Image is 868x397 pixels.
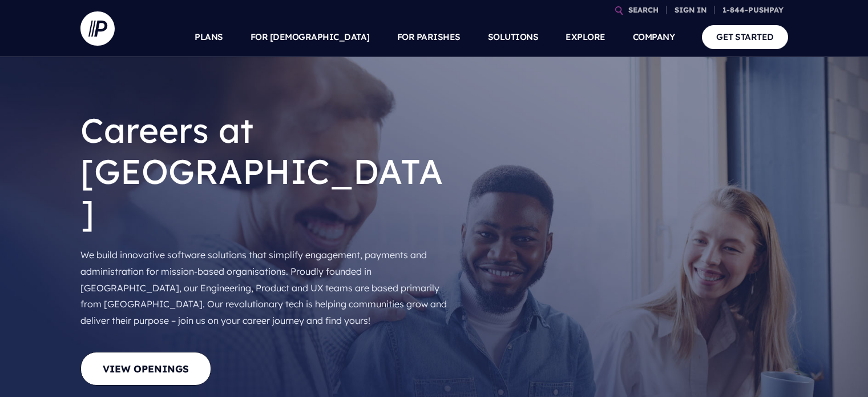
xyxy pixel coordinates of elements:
p: We build innovative software solutions that simplify engagement, payments and administration for ... [80,242,451,334]
a: COMPANY [633,17,675,57]
a: SOLUTIONS [488,17,539,57]
h1: Careers at [GEOGRAPHIC_DATA] [80,101,451,242]
a: PLANS [195,17,223,57]
a: View Openings [80,352,211,386]
a: FOR PARISHES [397,17,461,57]
a: FOR [DEMOGRAPHIC_DATA] [251,17,370,57]
a: EXPLORE [566,17,605,57]
a: GET STARTED [702,25,788,49]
